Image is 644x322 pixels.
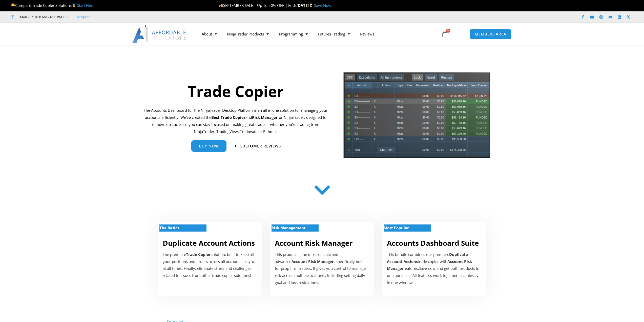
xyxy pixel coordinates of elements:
strong: [DATE] [297,3,314,8]
img: 🍂 [219,4,223,7]
a: NinjaTrader Products [222,28,274,40]
b: . [418,266,419,271]
span: MEMBERS AREA [475,32,506,36]
a: Save Now [314,3,331,8]
nav: Menu [197,28,435,40]
img: LogoAI | Affordable Indicators – NinjaTrader [132,25,187,43]
img: 🏆 [11,4,15,7]
a: Reviews [355,28,379,40]
img: ⌛ [309,4,313,7]
strong: Risk Manager [252,115,278,120]
strong: Risk Management [272,225,306,230]
span: Compare Trade Copier Solutions [11,3,94,8]
a: About [197,28,222,40]
a: Customer Reviews [235,144,281,148]
img: tradecopier | Affordable Indicators – NinjaTrader [343,72,491,162]
span: 0 [446,29,450,33]
strong: Trade Copier [186,252,211,257]
a: Programming [274,28,313,40]
a: Duplicate Account Actions [163,238,255,248]
div: This bundle combines our premiere trade copier with features Save now and get both products in on... [387,251,481,286]
b: Duplicate Account Actions [387,252,468,264]
img: 🥇 [72,4,76,7]
p: This product is the most reliable and advanced , specifically built for prop firm traders. It giv... [275,251,369,286]
strong: The Basics [159,225,179,230]
span: Mon - Fri: 8:00 AM – 6:00 PM EST [19,14,68,20]
a: 0 [434,27,456,41]
p: The Accounts Dashboard for the NinjaTrader Desktop Platform is an all in one solution for managin... [144,107,328,135]
h1: Trade Copier [144,81,328,102]
a: Trustpilot [75,14,90,20]
a: Futures Trading [313,28,355,40]
b: Best Trade Copier [211,115,245,120]
a: Buy Now [191,140,226,152]
a: MEMBERS AREA [469,29,512,39]
p: The premiere solution, built to keep all your positions and orders across all accounts in sync at... [163,251,257,279]
a: Account Risk Manager [275,238,353,248]
strong: Most Popular [384,225,409,230]
a: Accounts Dashboard Suite [387,238,479,248]
span: Buy Now [199,144,219,148]
a: Start Here [77,3,94,8]
span: SEPTEMBER SALE | Up To 50% OFF | Ends [219,3,297,8]
strong: Account Risk Manager [292,259,334,264]
span: Customer Reviews [240,144,281,148]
